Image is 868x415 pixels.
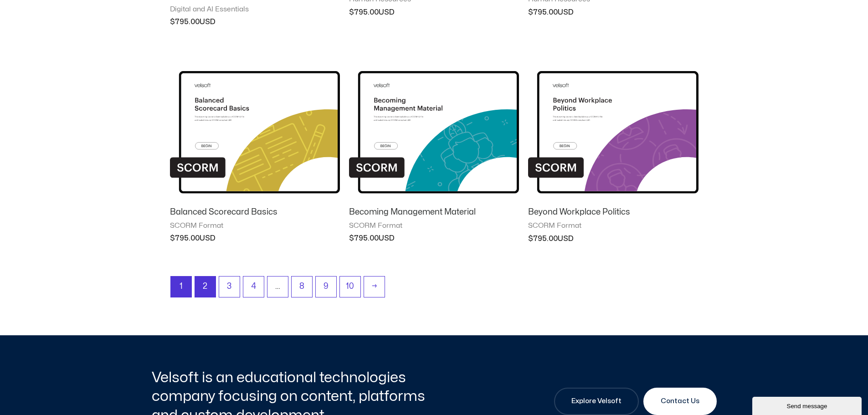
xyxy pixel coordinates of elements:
bdi: 795.00 [170,235,200,242]
bdi: 795.00 [170,18,200,26]
a: → [364,277,385,297]
a: Page 10 [340,277,360,297]
iframe: chat widget [752,395,863,415]
a: Contact Us [643,388,717,415]
span: Contact Us [661,396,699,407]
bdi: 795.00 [349,235,379,242]
a: Page 9 [316,277,336,297]
bdi: 795.00 [349,9,379,16]
span: $ [170,235,175,242]
img: Balanced Scorecard Basics [170,51,340,199]
span: $ [528,9,533,16]
nav: Product Pagination [170,276,699,302]
span: $ [170,18,175,26]
h2: Beyond Workplace Politics [528,207,698,217]
img: Becoming Management Material [349,51,519,199]
a: Explore Velsoft [554,388,639,415]
a: Becoming Management Material [349,207,519,221]
span: Page 1 [171,277,191,297]
a: Page 4 [243,277,264,297]
span: $ [528,235,533,242]
span: SCORM Format [349,221,519,231]
span: Explore Velsoft [571,396,621,407]
span: $ [349,9,354,16]
h2: Becoming Management Material [349,207,519,217]
h2: Balanced Scorecard Basics [170,207,340,217]
span: $ [349,235,354,242]
a: Balanced Scorecard Basics [170,207,340,221]
bdi: 795.00 [528,9,558,16]
span: … [267,277,288,297]
span: Digital and AI Essentials [170,5,340,14]
a: Page 2 [195,277,216,297]
a: Page 8 [292,277,312,297]
span: SCORM Format [528,221,698,231]
a: Page 3 [219,277,240,297]
a: Beyond Workplace Politics [528,207,698,221]
bdi: 795.00 [528,235,558,242]
span: SCORM Format [170,221,340,231]
img: Beyond Workplace Politics [528,51,698,199]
